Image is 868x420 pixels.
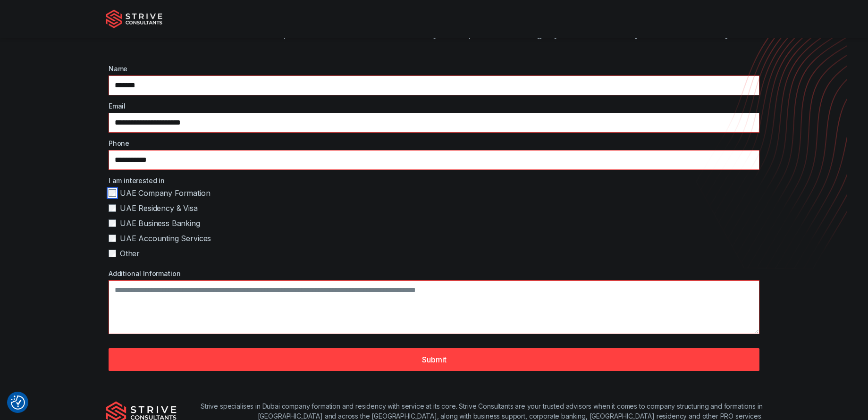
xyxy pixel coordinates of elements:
[109,189,116,197] input: UAE Company Formation
[120,248,140,259] span: Other
[11,395,25,410] button: Consent Preferences
[109,348,759,371] button: Submit
[120,233,211,244] span: UAE Accounting Services
[109,269,759,278] label: Additional Information
[109,250,116,257] input: Other
[109,204,116,212] input: UAE Residency & Visa
[120,218,200,229] span: UAE Business Banking
[120,187,211,199] span: UAE Company Formation
[109,101,759,111] label: Email
[109,176,759,185] label: I am interested in
[109,235,116,242] input: UAE Accounting Services
[109,138,759,148] label: Phone
[11,395,25,410] img: Revisit consent button
[109,219,116,227] input: UAE Business Banking
[120,202,198,214] span: UAE Residency & Visa
[109,64,759,74] label: Name
[106,9,162,28] img: Strive Consultants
